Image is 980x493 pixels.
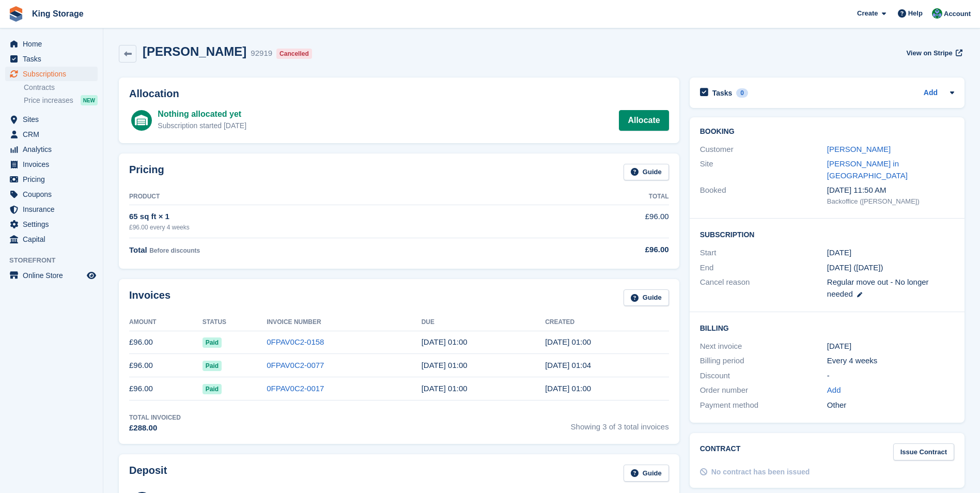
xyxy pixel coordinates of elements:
span: Paid [203,384,222,394]
span: Capital [23,232,85,246]
a: Preview store [85,269,98,282]
a: menu [5,202,98,217]
th: Amount [129,314,203,331]
a: menu [5,172,98,187]
a: Add [827,384,841,396]
span: Showing 3 of 3 total invoices [571,413,669,434]
time: 2025-07-04 00:00:00 UTC [422,384,468,393]
span: Total [129,245,147,254]
a: Price increases NEW [24,95,98,106]
span: Create [857,8,878,19]
a: Guide [624,289,669,306]
th: Invoice Number [267,314,421,331]
td: £96.00 [129,331,203,354]
a: menu [5,217,98,232]
time: 2025-07-31 00:04:10 UTC [545,361,591,369]
div: 65 sq ft × 1 [129,211,534,223]
div: £96.00 [534,244,669,256]
a: Allocate [619,110,668,131]
time: 2025-07-03 00:00:00 UTC [827,247,851,259]
div: 0 [736,88,748,98]
a: menu [5,232,98,246]
span: [DATE] ([DATE]) [827,263,883,272]
h2: Subscription [700,229,954,239]
span: Coupons [23,187,85,202]
time: 2025-08-01 00:00:00 UTC [422,361,468,369]
span: Help [908,8,923,19]
div: No contract has been issued [711,467,810,477]
span: Pricing [23,172,85,187]
span: Paid [203,361,222,371]
div: [DATE] 11:50 AM [827,184,954,196]
a: menu [5,67,98,81]
h2: Pricing [129,164,164,181]
div: Total Invoiced [129,413,181,422]
a: menu [5,187,98,202]
span: Paid [203,337,222,348]
a: [PERSON_NAME] [827,145,891,153]
span: View on Stripe [906,48,952,58]
th: Product [129,189,534,205]
div: Payment method [700,399,827,411]
td: £96.00 [129,354,203,377]
h2: Invoices [129,289,170,306]
div: 92919 [251,48,272,59]
div: [DATE] [827,341,954,352]
a: 0FPAV0C2-0158 [267,337,324,346]
a: menu [5,142,98,157]
div: - [827,370,954,382]
a: Contracts [24,83,98,93]
span: Invoices [23,157,85,172]
a: Guide [624,465,669,482]
span: Before discounts [149,247,200,254]
a: menu [5,268,98,283]
a: Add [924,87,938,99]
div: Cancel reason [700,276,827,300]
span: Home [23,37,85,51]
div: NEW [81,95,98,105]
div: Subscription started [DATE] [158,120,246,131]
div: Start [700,247,827,259]
span: Tasks [23,52,85,66]
span: Storefront [9,255,103,266]
div: Billing period [700,355,827,367]
div: £96.00 every 4 weeks [129,223,534,232]
div: Next invoice [700,341,827,352]
span: Analytics [23,142,85,157]
div: Discount [700,370,827,382]
a: menu [5,112,98,127]
a: View on Stripe [902,44,965,61]
td: £96.00 [129,377,203,400]
h2: Booking [700,128,954,136]
h2: Contract [700,443,741,460]
a: Issue Contract [893,443,954,460]
a: 0FPAV0C2-0017 [267,384,324,393]
td: £96.00 [534,205,669,238]
h2: Deposit [129,465,167,482]
a: [PERSON_NAME] in [GEOGRAPHIC_DATA] [827,159,908,180]
time: 2025-07-03 00:00:46 UTC [545,384,591,393]
div: £288.00 [129,422,181,434]
span: Online Store [23,268,85,283]
img: stora-icon-8386f47178a22dfd0bd8f6a31ec36ba5ce8667c1dd55bd0f319d3a0aa187defe.svg [8,6,24,22]
th: Status [203,314,267,331]
div: Site [700,158,827,181]
div: Customer [700,144,827,156]
a: King Storage [28,5,88,22]
img: John King [932,8,942,19]
time: 2025-08-29 00:00:00 UTC [422,337,468,346]
span: Account [944,9,971,19]
span: Price increases [24,96,73,105]
span: Settings [23,217,85,232]
a: menu [5,127,98,142]
h2: [PERSON_NAME] [143,44,246,58]
h2: Allocation [129,88,669,100]
span: Subscriptions [23,67,85,81]
h2: Tasks [712,88,733,98]
div: Every 4 weeks [827,355,954,367]
div: Booked [700,184,827,206]
th: Created [545,314,668,331]
a: menu [5,52,98,66]
div: Order number [700,384,827,396]
div: Nothing allocated yet [158,108,246,120]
